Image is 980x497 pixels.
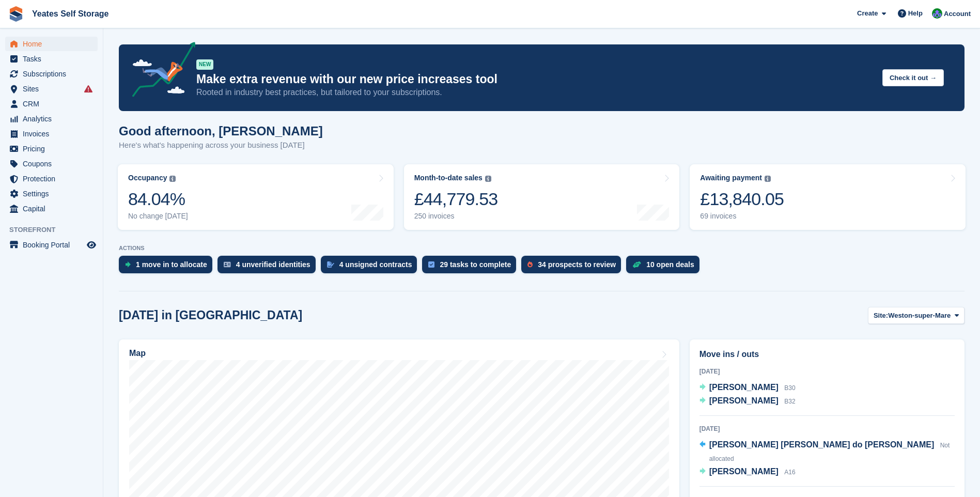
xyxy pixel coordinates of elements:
[128,189,188,210] div: 84.04%
[23,37,85,51] span: Home
[5,238,98,252] a: menu
[23,52,85,66] span: Tasks
[404,164,680,230] a: Month-to-date sales £44,779.53 250 invoices
[321,256,423,278] a: 4 unsigned contracts
[700,212,784,221] div: 69 invoices
[857,8,878,19] span: Create
[709,442,950,462] span: Not allocated
[632,261,641,268] img: deal-1b604bf984904fb50ccaf53a9ad4b4a5d6e5aea283cecdc64d6e3604feb123c2.svg
[84,85,92,93] i: Smart entry sync failures have occurred
[538,260,616,269] div: 34 prospects to review
[23,112,85,126] span: Analytics
[236,260,310,269] div: 4 unverified identities
[5,97,98,111] a: menu
[700,174,762,182] div: Awaiting payment
[868,307,965,324] button: Site: Weston-super-Mare
[327,261,334,268] img: contract_signature_icon-13c848040528278c33f63329250d36e43548de30e8caae1d1a13099fd9432cc5.svg
[944,9,971,19] span: Account
[28,5,113,22] a: Yeates Self Storage
[136,260,207,269] div: 1 move in to allocate
[5,37,98,51] a: menu
[217,256,321,278] a: 4 unverified identities
[8,6,24,22] img: stora-icon-8386f47178a22dfd0bd8f6a31ec36ba5ce8667c1dd55bd0f319d3a0aa187defe.svg
[339,260,412,269] div: 4 unsigned contracts
[5,67,98,81] a: menu
[784,398,795,405] span: B32
[414,174,483,182] div: Month-to-date sales
[23,127,85,141] span: Invoices
[9,225,103,235] span: Storefront
[118,164,394,230] a: Occupancy 84.04% No change [DATE]
[709,440,935,449] span: [PERSON_NAME] [PERSON_NAME] do [PERSON_NAME]
[908,8,923,19] span: Help
[129,349,146,358] h2: Map
[128,174,167,182] div: Occupancy
[119,139,323,151] p: Here's what's happening across your business [DATE]
[699,395,796,408] a: [PERSON_NAME] B32
[85,239,98,251] a: Preview store
[23,157,85,171] span: Coupons
[690,164,966,230] a: Awaiting payment £13,840.05 69 invoices
[125,261,131,268] img: move_ins_to_allocate_icon-fdf77a2bb77ea45bf5b3d319d69a93e2d87916cf1d5bf7949dd705db3b84f3ca.svg
[128,212,188,221] div: No change [DATE]
[196,59,213,70] div: NEW
[23,238,85,252] span: Booking Portal
[23,201,85,216] span: Capital
[119,256,217,278] a: 1 move in to allocate
[485,176,491,182] img: icon-info-grey-7440780725fd019a000dd9b08b2336e03edf1995a4989e88bcd33f0948082b44.svg
[123,42,196,101] img: price-adjustments-announcement-icon-8257ccfd72463d97f412b2fc003d46551f7dbcb40ab6d574587a9cd5c0d94...
[119,245,965,252] p: ACTIONS
[888,310,951,321] span: Weston-super-Mare
[119,308,302,322] h2: [DATE] in [GEOGRAPHIC_DATA]
[169,176,176,182] img: icon-info-grey-7440780725fd019a000dd9b08b2336e03edf1995a4989e88bcd33f0948082b44.svg
[699,348,955,361] h2: Move ins / outs
[784,469,795,476] span: A16
[23,142,85,156] span: Pricing
[699,367,955,376] div: [DATE]
[23,82,85,96] span: Sites
[5,142,98,156] a: menu
[709,467,779,476] span: [PERSON_NAME]
[882,69,944,86] button: Check it out →
[699,465,796,479] a: [PERSON_NAME] A16
[874,310,888,321] span: Site:
[5,127,98,141] a: menu
[527,261,533,268] img: prospect-51fa495bee0391a8d652442698ab0144808aea92771e9ea1ae160a38d050c398.svg
[5,187,98,201] a: menu
[709,383,779,392] span: [PERSON_NAME]
[5,157,98,171] a: menu
[414,189,498,210] div: £44,779.53
[196,87,874,98] p: Rooted in industry best practices, but tailored to your subscriptions.
[699,381,796,395] a: [PERSON_NAME] B30
[932,8,942,19] img: Joe
[784,384,795,392] span: B30
[5,52,98,66] a: menu
[521,256,626,278] a: 34 prospects to review
[709,396,779,405] span: [PERSON_NAME]
[5,82,98,96] a: menu
[414,212,498,221] div: 250 invoices
[699,424,955,433] div: [DATE]
[440,260,511,269] div: 29 tasks to complete
[646,260,694,269] div: 10 open deals
[224,261,231,268] img: verify_identity-adf6edd0f0f0b5bbfe63781bf79b02c33cf7c696d77639b501bdc392416b5a36.svg
[428,261,434,268] img: task-75834270c22a3079a89374b754ae025e5fb1db73e45f91037f5363f120a921f8.svg
[119,124,323,138] h1: Good afternoon, [PERSON_NAME]
[23,97,85,111] span: CRM
[23,172,85,186] span: Protection
[765,176,771,182] img: icon-info-grey-7440780725fd019a000dd9b08b2336e03edf1995a4989e88bcd33f0948082b44.svg
[699,439,955,465] a: [PERSON_NAME] [PERSON_NAME] do [PERSON_NAME] Not allocated
[5,112,98,126] a: menu
[626,256,705,278] a: 10 open deals
[196,72,874,87] p: Make extra revenue with our new price increases tool
[5,201,98,216] a: menu
[5,172,98,186] a: menu
[23,67,85,81] span: Subscriptions
[700,189,784,210] div: £13,840.05
[422,256,521,278] a: 29 tasks to complete
[23,187,85,201] span: Settings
